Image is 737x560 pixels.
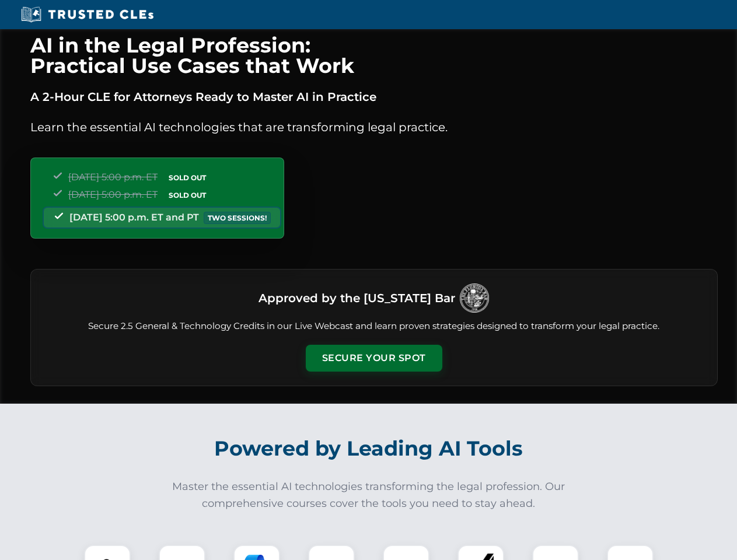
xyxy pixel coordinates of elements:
span: [DATE] 5:00 p.m. ET [68,189,158,200]
button: Secure Your Spot [306,345,442,372]
p: Secure 2.5 General & Technology Credits in our Live Webcast and learn proven strategies designed ... [45,320,703,333]
img: Logo [460,283,489,313]
p: Learn the essential AI technologies that are transforming legal practice. [30,118,718,136]
p: Master the essential AI technologies transforming the legal profession. Our comprehensive courses... [165,478,573,512]
span: SOLD OUT [165,171,210,184]
span: SOLD OUT [165,189,210,201]
h1: AI in the Legal Profession: Practical Use Cases that Work [30,35,718,76]
h2: Powered by Leading AI Tools [46,428,692,469]
span: [DATE] 5:00 p.m. ET [68,171,158,183]
h3: Approved by the [US_STATE] Bar [259,288,455,309]
img: Trusted CLEs [18,6,157,23]
p: A 2-Hour CLE for Attorneys Ready to Master AI in Practice [30,87,718,106]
